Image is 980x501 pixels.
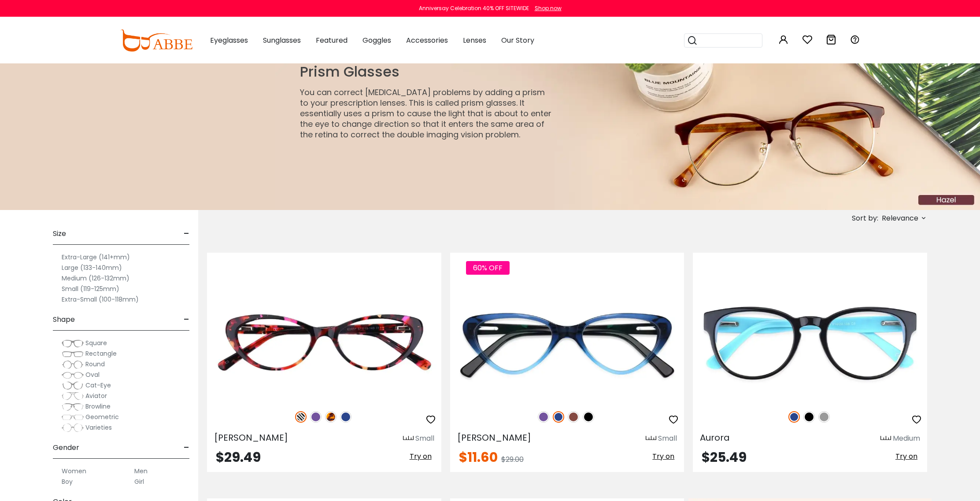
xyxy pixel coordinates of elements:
span: $11.60 [459,448,498,467]
span: Sort by: [852,213,878,223]
button: Try on [407,451,434,462]
label: Boy [62,476,73,487]
img: Pattern [295,411,307,423]
img: Blue [788,411,800,423]
span: [PERSON_NAME] [214,431,288,444]
label: Girl [134,476,144,487]
span: Geometric [85,413,119,421]
img: Gray [818,411,830,423]
span: $25.49 [702,448,747,467]
img: Cat-Eye.png [62,381,84,390]
img: size ruler [403,435,414,442]
label: Extra-Large (141+mm) [62,252,130,262]
span: Square [85,339,107,347]
img: Rectangle.png [62,350,84,358]
label: Extra-Small (100-118mm) [62,294,139,305]
span: - [184,437,189,458]
span: Shape [53,309,75,330]
img: abbeglasses.com [120,29,192,52]
label: Medium (126-132mm) [62,273,129,284]
img: 1648191684590.jpg [275,63,980,210]
h1: Prism Glasses [300,63,554,80]
span: $29.49 [216,448,261,467]
img: Leopard [325,411,337,423]
span: Varieties [85,423,112,432]
img: Square.png [62,339,84,348]
label: Small (119-125mm) [62,284,119,294]
img: Purple [538,411,549,423]
span: Try on [652,451,674,461]
img: size ruler [880,435,891,442]
img: Purple [310,411,322,423]
span: Eyeglasses [210,35,248,45]
img: Blue [340,411,351,423]
span: Round [85,360,105,368]
div: Shop now [535,4,562,12]
img: size ruler [646,435,656,442]
img: Blue Hannah - Acetate ,Universal Bridge Fit [450,284,684,402]
span: - [184,223,189,244]
span: - [184,309,189,330]
span: Aurora [700,431,730,444]
div: Medium [893,433,920,444]
div: Small [658,433,677,444]
img: Oval.png [62,371,84,379]
span: Relevance [882,210,918,226]
div: Small [415,433,434,444]
span: Oval [85,370,100,379]
button: Try on [893,451,920,462]
span: [PERSON_NAME] [457,431,531,444]
span: Our Story [501,35,534,45]
span: Aviator [85,391,107,400]
img: Browline.png [62,402,84,411]
span: Gender [53,437,79,458]
span: Try on [895,451,917,461]
span: Lenses [463,35,486,45]
img: Blue [553,411,564,423]
span: Goggles [362,35,391,45]
div: Anniversay Celebration 40% OFF SITEWIDE [419,4,529,12]
img: Pattern Elena - Acetate ,Universal Bridge Fit [207,284,441,402]
img: Round.png [62,360,84,369]
label: Men [134,466,148,476]
img: Black [583,411,594,423]
label: Large (133-140mm) [62,262,122,273]
span: Accessories [406,35,448,45]
img: Varieties.png [62,423,84,432]
img: Brown [568,411,579,423]
span: Rectangle [85,349,117,358]
span: 60% OFF [466,261,510,275]
span: Cat-Eye [85,381,111,390]
a: Shop now [530,4,562,12]
img: Geometric.png [62,413,84,422]
span: Browline [85,402,111,411]
button: Try on [650,451,677,462]
p: You can correct [MEDICAL_DATA] problems by adding a prism to your prescription lenses. This is ca... [300,87,554,140]
label: Women [62,466,86,476]
img: Blue Aurora - Acetate ,Universal Bridge Fit [693,284,927,402]
img: Aviator.png [62,392,84,401]
span: Size [53,223,66,244]
span: Featured [316,35,348,45]
span: Sunglasses [263,35,301,45]
span: Try on [410,451,432,461]
img: Black [803,411,815,423]
span: $29.00 [501,454,524,464]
